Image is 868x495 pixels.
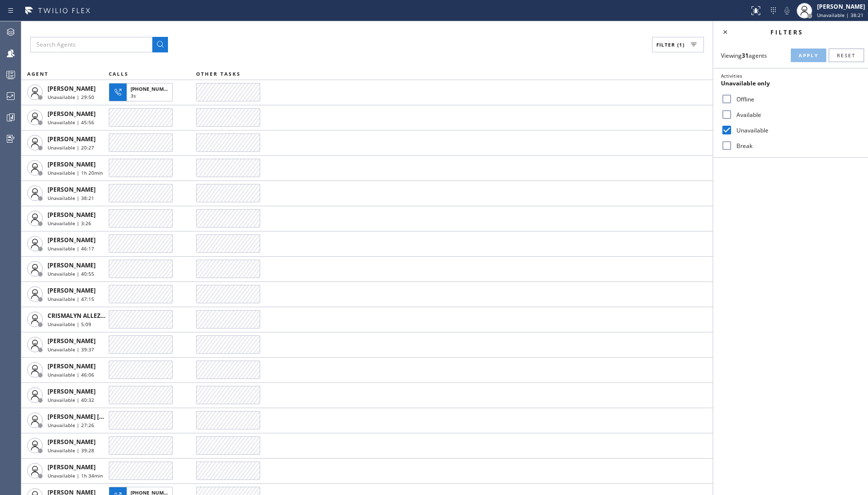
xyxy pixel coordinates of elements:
span: Unavailable | 40:55 [48,270,94,277]
span: [PERSON_NAME] [48,286,96,295]
span: [PERSON_NAME] [48,84,96,93]
span: Unavailable | 1h 20min [48,169,103,176]
span: Unavailable | 3:26 [48,220,91,227]
span: Unavailable | 38:21 [48,195,94,201]
span: Unavailable | 40:32 [48,396,94,403]
span: Unavailable | 45:56 [48,119,94,126]
span: Filters [770,28,803,36]
input: Search Agents [30,37,152,52]
span: CRISMALYN ALLEZER [48,312,108,320]
span: Filter (1) [656,41,684,48]
span: Viewing agents [721,51,767,60]
span: Unavailable | 1h 34min [48,472,103,479]
span: Unavailable | 27:26 [48,422,94,429]
span: [PERSON_NAME] [48,185,96,194]
span: Reset [837,52,856,59]
label: Available [733,111,860,119]
span: Unavailable | 20:27 [48,144,94,151]
span: [PERSON_NAME] [48,362,96,370]
span: Unavailable | 29:50 [48,94,94,100]
span: [PERSON_NAME] [48,160,96,168]
span: Unavailable | 47:15 [48,296,94,302]
span: OTHER TASKS [196,70,241,77]
button: Mute [780,4,794,17]
strong: 31 [742,51,749,60]
span: [PERSON_NAME] [48,261,96,269]
span: CALLS [109,70,129,77]
span: Unavailable | 39:37 [48,346,94,353]
span: 3s [131,92,136,99]
span: [PERSON_NAME] [48,110,96,118]
button: Reset [829,49,864,62]
button: [PHONE_NUMBER]3s [109,80,176,104]
span: Unavailable | 5:09 [48,321,91,328]
span: Unavailable | 46:17 [48,245,94,252]
button: Apply [791,49,826,62]
span: Apply [799,52,818,59]
span: Unavailable | 38:21 [817,12,864,18]
span: [PERSON_NAME] [48,135,96,143]
span: Unavailable only [721,79,770,87]
span: [PERSON_NAME] [PERSON_NAME] [48,412,145,421]
span: [PHONE_NUMBER] [131,85,175,92]
span: [PERSON_NAME] [48,438,96,446]
label: Break [733,142,860,150]
span: [PERSON_NAME] [48,387,96,396]
span: [PERSON_NAME] [48,236,96,244]
div: [PERSON_NAME] [817,2,865,11]
button: Filter (1) [652,37,704,52]
label: Unavailable [733,126,860,134]
span: [PERSON_NAME] [48,337,96,345]
span: Unavailable | 39:28 [48,447,94,454]
span: Unavailable | 46:06 [48,371,94,378]
label: Offline [733,95,860,103]
div: Activities [721,72,860,79]
span: [PERSON_NAME] [48,463,96,471]
span: AGENT [27,70,49,77]
span: [PERSON_NAME] [48,211,96,219]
